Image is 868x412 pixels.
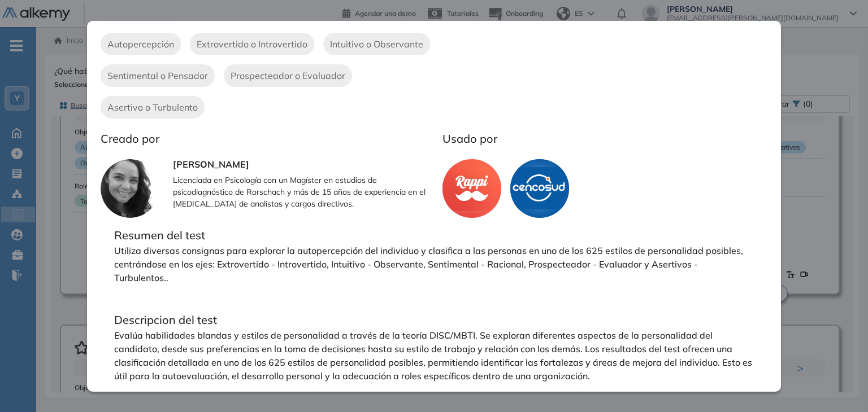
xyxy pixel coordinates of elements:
span: Autopercepción [107,37,174,51]
iframe: Chat Widget [811,358,868,412]
p: Evalúa habilidades blandas y estilos de personalidad a través de la teoría DISC/MBTI. Se exploran... [114,328,754,383]
span: Prospecteador o Evaluador [231,69,345,82]
h3: Usado por [442,132,759,146]
p: Licenciada en Psicología con un Magíster en estudios de psicodiagnóstico de Rorschach y más de 15... [173,174,434,210]
span: Sentimental o Pensador [107,69,208,82]
div: Widget de chat [811,358,868,412]
span: Asertivo o Turbulento [107,100,198,114]
p: Descripcion del test [114,312,754,328]
h3: Creado por [101,132,434,146]
img: author-avatar [101,159,159,218]
img: company-logo [510,159,569,218]
h3: [PERSON_NAME] [173,159,434,170]
img: company-logo [442,159,501,218]
p: Resumen del test [114,227,754,244]
p: Utiliza diversas consignas para explorar la autopercepción del individuo y clasifica a las person... [114,244,754,284]
span: Extrovertido o Introvertido [197,37,307,51]
span: Intuitivo o Observante [330,37,423,51]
